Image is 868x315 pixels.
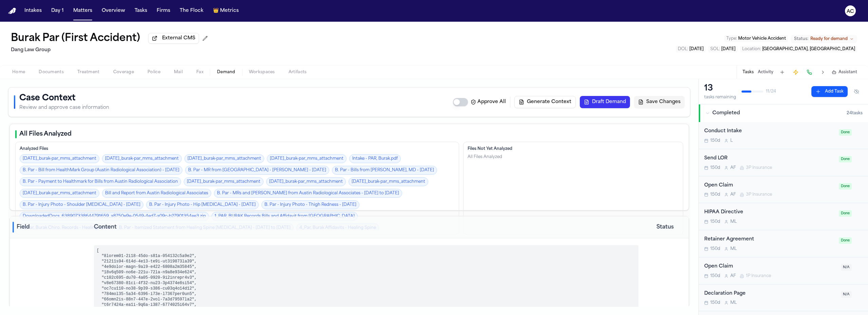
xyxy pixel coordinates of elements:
[220,7,239,14] span: Metrics
[847,9,854,14] text: AC
[839,183,852,190] span: Done
[791,35,857,43] button: Change status from Ready for demand
[177,5,206,17] button: The Flock
[12,70,25,75] span: Home
[174,70,183,75] span: Mail
[704,263,837,271] div: Open Claim
[678,47,688,51] span: DOL :
[743,70,754,75] button: Tasks
[730,246,737,252] span: M L
[699,284,868,312] div: Open task: Declaration Page
[249,70,275,75] span: Workspaces
[730,138,733,143] span: L
[726,37,737,41] span: Type :
[102,154,182,163] a: [DATE]_burak-par_mms_attachment
[48,5,66,17] button: Day 1
[20,146,455,152] div: Analyzed Files
[212,212,358,221] a: 1_PAR, BURAK Records Bills and Affidavit from [GEOGRAPHIC_DATA]
[740,46,857,53] button: Edit Location: Austin, TX
[20,189,99,198] a: [DATE]_burak-par_mms_attachment
[266,177,346,186] a: [DATE]_burak-par_mms_attachment
[699,104,868,122] button: Completed24tasks
[13,222,88,233] div: Field
[794,36,808,42] span: Status:
[841,291,852,298] span: N/A
[738,37,786,41] span: Motor Vehicle Accident
[99,5,128,17] button: Overview
[730,165,736,171] span: A F
[22,5,44,17] button: Intakes
[724,35,788,42] button: Edit Type: Motor Vehicle Accident
[839,129,852,136] span: Done
[8,8,16,14] a: Home
[758,70,773,75] button: Activity
[730,300,737,306] span: M L
[839,156,852,162] span: Done
[641,216,689,238] th: Status
[839,237,852,244] span: Done
[810,36,848,42] span: Ready for demand
[184,154,264,163] a: [DATE]_burak-par_mms_attachment
[766,89,776,94] span: 11 / 24
[580,96,630,108] button: Draft Demand
[267,154,347,163] a: [DATE]_burak-par_mms_attachment
[712,110,740,117] span: Completed
[811,86,848,97] button: Add Task
[147,70,160,75] span: Police
[210,5,241,17] button: crownMetrics
[132,5,150,17] a: Tasks
[710,192,720,197] span: 150d
[468,146,679,152] div: Files Not Yet Analyzed
[742,47,761,51] span: Location :
[730,273,736,279] span: A F
[839,210,852,217] span: Done
[349,177,428,186] a: [DATE]_burak-par_mms_attachment
[699,257,868,284] div: Open task: Open Claim
[185,166,329,175] a: B. Par - MR from [GEOGRAPHIC_DATA] - [PERSON_NAME] - [DATE]
[704,127,835,135] div: Conduct Intake
[20,166,182,175] a: B. Par - Bill from HealthMark Group (Austin Radiological Association) - [DATE]
[289,70,307,75] span: Artifacts
[19,104,109,111] p: Review and approve case information
[730,192,736,197] span: A F
[113,70,134,75] span: Coverage
[102,189,211,198] a: Bill and Report from Austin Radiological Associates
[146,200,259,209] a: B. Par - Injury Photo - Hip [MEDICAL_DATA] - [DATE]
[11,46,211,54] h2: Dang Law Group
[19,93,109,104] h1: Case Context
[762,47,855,51] span: [GEOGRAPHIC_DATA], [GEOGRAPHIC_DATA]
[708,46,737,53] button: Edit SOL: 2027-04-15
[689,47,704,51] span: [DATE]
[349,154,401,163] a: Intake - PAR, Burak.pdf
[746,165,772,171] span: 3P Insurance
[704,95,736,100] div: tasks remaining
[71,5,95,17] a: Matters
[839,70,857,75] span: Assistant
[704,236,835,243] div: Retainer Agreement
[704,290,837,298] div: Declaration Page
[730,219,737,224] span: M L
[710,165,720,171] span: 150d
[20,154,99,163] a: [DATE]_burak-par_mms_attachment
[721,47,735,51] span: [DATE]
[699,203,868,230] div: Open task: HIPAA Directive
[710,273,720,279] span: 150d
[850,86,863,97] button: Hide completed tasks (⌘⇧H)
[184,177,263,186] a: [DATE]_burak-par_mms_attachment
[847,111,863,116] span: 24 task s
[162,35,195,42] span: External CMS
[91,216,641,238] th: Content
[148,33,199,44] button: External CMS
[471,99,506,105] label: Approve All
[261,200,359,209] a: B. Par - Injury Photo - Thigh Redness - [DATE]
[19,130,72,139] h2: All Files Analyzed
[11,33,140,45] button: Edit matter name
[8,8,16,14] img: Finch Logo
[704,209,835,216] div: HIPAA Directive
[196,70,203,75] span: Fax
[77,70,100,75] span: Treatment
[332,166,437,175] a: B. Par - Bills from [PERSON_NAME], MD - [DATE]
